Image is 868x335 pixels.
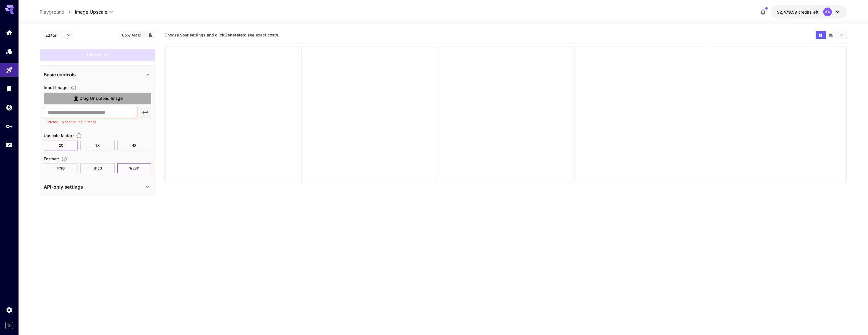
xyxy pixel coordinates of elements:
[80,141,115,150] button: 3X
[59,156,69,162] button: Choose the file format for the output image.
[119,31,145,39] button: Copy AIR ID
[815,31,847,39] div: Show media in grid viewShow media in video viewShow media in list view
[44,183,83,190] p: API-only settings
[44,180,151,194] div: API-only settings
[80,163,115,173] button: JPEG
[44,93,151,104] label: Drag or upload image
[6,29,13,36] div: Home
[75,8,107,15] span: Image Upscale
[6,67,13,74] div: Playground
[45,32,63,38] span: Editor
[69,85,79,91] button: Specifies the input image to be processed.
[6,306,13,314] div: Settings
[44,141,78,150] button: 2X
[40,49,155,61] div: Please fill the prompt
[5,322,13,329] button: Expand sidebar
[40,8,64,15] a: Playground
[44,68,151,82] div: Basic controls
[44,156,59,161] span: Format :
[117,141,152,150] button: 4X
[44,163,78,173] button: PNG
[44,71,76,78] p: Basic controls
[836,31,846,39] button: Show media in list view
[816,31,826,39] button: Show media in grid view
[777,10,798,14] span: $2,479.59
[6,123,13,130] div: API Keys
[44,133,74,138] span: Upscale factor :
[117,163,152,173] button: WEBP
[798,10,819,14] span: credits left
[148,32,153,38] button: Add to library
[48,119,133,125] p: Please upload the input image
[44,85,69,90] span: Input Image :
[74,133,84,139] button: Choose the level of upscaling to be performed on the image.
[826,31,836,39] button: Show media in video view
[771,5,847,19] button: $2,479.59192AA
[165,32,279,37] span: Choose your settings and click to see exact costs.
[6,141,13,149] div: Usage
[823,8,832,16] div: AA
[224,32,243,37] b: Generate
[6,104,13,111] div: Wallet
[6,85,13,92] div: Library
[40,8,75,15] nav: breadcrumb
[80,95,123,102] span: Drag or upload image
[6,48,13,55] div: Models
[777,9,819,15] div: $2,479.59192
